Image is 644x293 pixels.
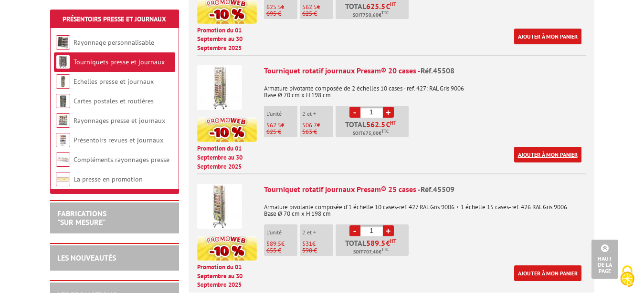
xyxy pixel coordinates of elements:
[264,197,586,217] p: Armature pivotante composée d'1 échelle 10 cases-ref. 427 RAL Gris 9006 + 1 échelle 15 cases-ref....
[56,152,70,167] img: Compléments rayonnages presse
[383,107,394,118] a: +
[363,130,379,137] span: 675,00
[302,10,333,17] p: 625 €
[338,239,409,256] p: Total
[74,175,143,183] a: La presse en promotion
[381,10,389,15] sup: TTC
[57,209,106,227] a: FABRICATIONS"Sur Mesure"
[381,129,389,134] sup: TTC
[56,172,70,186] img: La presse en promotion
[264,79,586,99] p: Armature pivotante composée de 2 échelles 10 cases - ref. 427: RAL Gris 9006 Base Ø 70 cm x H 198 cm
[386,239,390,247] span: €
[302,247,333,254] p: 590 €
[390,238,396,244] sup: HT
[302,229,333,236] p: 2 et +
[349,107,360,118] a: -
[514,147,581,162] a: Ajouter à mon panier
[366,2,386,10] span: 625.5
[74,38,154,47] a: Rayonnage personnalisable
[74,58,165,66] a: Tourniquets presse et journaux
[266,111,297,117] p: L'unité
[615,264,639,288] img: Cookies (fenêtre modale)
[266,129,297,135] p: 625 €
[363,11,379,19] span: 750,60
[266,121,281,129] span: 562.5
[56,35,70,50] img: Rayonnage personnalisable
[74,116,165,125] a: Rayonnages presse et journaux
[514,265,581,281] a: Ajouter à mon panier
[302,129,333,135] p: 563 €
[386,121,390,128] span: €
[353,11,389,19] span: Soit €
[390,120,396,126] sup: HT
[74,77,154,86] a: Echelles presse et journaux
[338,2,409,19] p: Total
[56,113,70,128] img: Rayonnages presse et journaux
[266,229,297,236] p: L'unité
[366,239,386,247] span: 589.5
[74,97,154,105] a: Cartes postales et routières
[302,121,317,129] span: 506.7
[381,247,389,252] sup: TTC
[264,184,586,195] div: Tourniquet rotatif journaux Presam® 25 cases -
[197,26,257,53] p: Promotion du 01 Septembre au 30 Septembre 2025
[514,29,581,44] a: Ajouter à mon panier
[366,121,386,128] span: 562.5
[266,122,297,129] p: €
[390,1,396,8] sup: HT
[266,247,297,254] p: 655 €
[349,225,360,236] a: -
[302,240,312,248] span: 531
[266,4,297,10] p: €
[421,66,454,75] span: Réf.45508
[302,3,317,11] span: 562.5
[56,55,70,69] img: Tourniquets presse et journaux
[302,4,333,10] p: €
[386,2,390,10] span: €
[266,240,281,248] span: 589.5
[363,248,379,256] span: 707,40
[74,136,163,144] a: Présentoirs revues et journaux
[197,184,242,229] img: Tourniquet rotatif journaux Presam® 25 cases
[197,236,257,261] img: promotion
[591,240,618,279] a: Haut de la page
[63,15,166,23] a: Présentoirs Presse et Journaux
[266,3,281,11] span: 625.5
[302,111,333,117] p: 2 et +
[197,65,242,110] img: Tourniquet rotatif journaux Presam® 20 cases
[56,133,70,147] img: Présentoirs revues et journaux
[57,253,116,263] a: LES NOUVEAUTÉS
[264,65,586,76] div: Tourniquet rotatif journaux Presam® 20 cases -
[302,241,333,247] p: €
[197,263,257,290] p: Promotion du 01 Septembre au 30 Septembre 2025
[353,130,389,137] span: Soit €
[383,225,394,236] a: +
[266,10,297,17] p: 695 €
[611,261,644,293] button: Cookies (fenêtre modale)
[353,248,389,256] span: Soit €
[56,74,70,89] img: Echelles presse et journaux
[197,117,257,142] img: promotion
[338,121,409,137] p: Total
[266,241,297,247] p: €
[421,184,454,194] span: Réf.45509
[197,144,257,171] p: Promotion du 01 Septembre au 30 Septembre 2025
[74,155,169,164] a: Compléments rayonnages presse
[56,94,70,108] img: Cartes postales et routières
[302,122,333,129] p: €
